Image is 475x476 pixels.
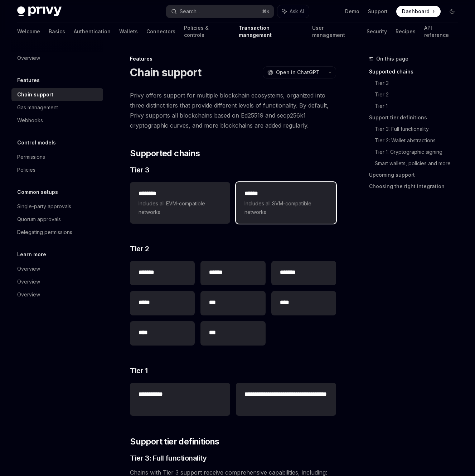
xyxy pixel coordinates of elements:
[290,8,304,15] span: Ask AI
[345,8,359,15] a: Demo
[396,6,441,17] a: Dashboard
[17,6,62,16] img: dark logo
[263,66,324,78] button: Open in ChatGPT
[239,23,304,40] a: Transaction management
[375,89,464,100] a: Tier 2
[166,5,274,18] button: Search...⌘K
[17,290,40,299] div: Overview
[11,226,103,239] a: Delegating permissions
[17,138,56,147] h5: Control models
[375,100,464,112] a: Tier 1
[17,103,58,112] div: Gas management
[74,23,111,40] a: Authentication
[17,250,46,259] h5: Learn more
[277,5,309,18] button: Ask AI
[17,265,40,273] div: Overview
[402,8,430,15] span: Dashboard
[375,146,464,158] a: Tier 1: Cryptographic signing
[369,181,464,192] a: Choosing the right integration
[11,101,103,114] a: Gas management
[276,69,320,76] span: Open in ChatGPT
[375,77,464,89] a: Tier 3
[17,228,72,237] div: Delegating permissions
[369,112,464,123] a: Support tier definitions
[11,200,103,213] a: Single-party approvals
[11,288,103,301] a: Overview
[130,453,207,463] span: Tier 3: Full functionality
[49,23,65,40] a: Basics
[11,213,103,226] a: Quorum approvals
[17,277,40,286] div: Overview
[130,66,201,79] h1: Chain support
[130,90,336,130] span: Privy offers support for multiple blockchain ecosystems, organized into three distinct tiers that...
[17,215,61,224] div: Quorum approvals
[375,123,464,135] a: Tier 3: Full functionality
[17,76,40,85] h5: Features
[17,23,40,40] a: Welcome
[312,23,358,40] a: User management
[11,88,103,101] a: Chain support
[11,275,103,288] a: Overview
[130,55,336,62] div: Features
[375,135,464,146] a: Tier 2: Wallet abstractions
[11,163,103,176] a: Policies
[375,158,464,169] a: Smart wallets, policies and more
[367,23,387,40] a: Security
[244,199,328,216] span: Includes all SVM-compatible networks
[130,165,149,175] span: Tier 3
[139,199,222,216] span: Includes all EVM-compatible networks
[424,23,458,40] a: API reference
[368,8,388,15] a: Support
[262,9,270,14] span: ⌘ K
[11,52,103,65] a: Overview
[130,366,147,376] span: Tier 1
[11,151,103,163] a: Permissions
[17,90,53,99] div: Chain support
[184,23,230,40] a: Policies & controls
[146,23,175,40] a: Connectors
[180,7,200,16] div: Search...
[17,202,71,211] div: Single-party approvals
[130,436,219,447] span: Support tier definitions
[369,66,464,77] a: Supported chains
[11,114,103,127] a: Webhooks
[119,23,138,40] a: Wallets
[130,244,149,254] span: Tier 2
[11,262,103,275] a: Overview
[17,166,35,174] div: Policies
[17,54,40,62] div: Overview
[396,23,416,40] a: Recipes
[130,148,200,159] span: Supported chains
[369,169,464,181] a: Upcoming support
[17,188,58,196] h5: Common setups
[130,182,230,224] a: **** ***Includes all EVM-compatible networks
[236,182,336,224] a: **** *Includes all SVM-compatible networks
[446,6,458,17] button: Toggle dark mode
[17,116,43,125] div: Webhooks
[17,153,45,161] div: Permissions
[376,54,408,63] span: On this page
